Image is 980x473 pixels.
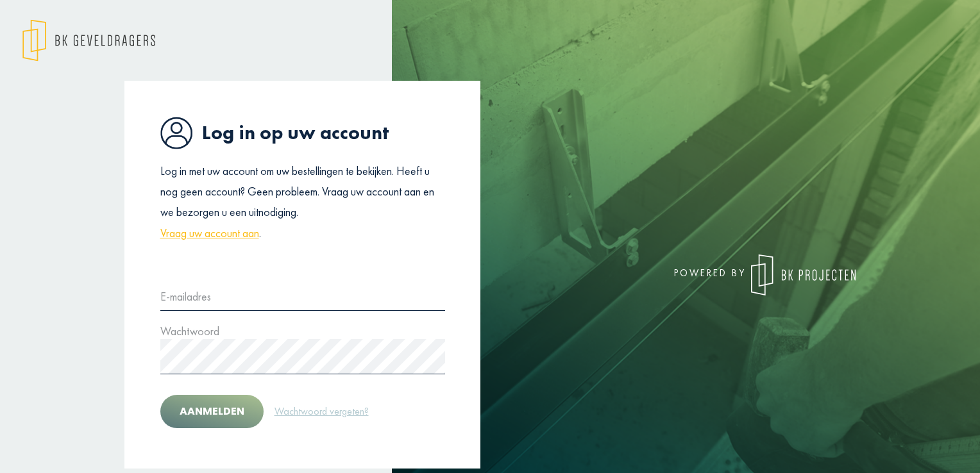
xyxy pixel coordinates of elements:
img: logo [751,254,856,295]
a: Vraag uw account aan [160,223,259,244]
font: Log in op uw account [202,121,389,144]
button: Aanmelden [160,395,264,428]
font: powered by [674,266,746,278]
label: Wachtwoord [160,321,219,342]
img: icon [160,117,192,149]
font: Log in met uw account om uw bestellingen te bekijken. Heeft u nog geen account? Geen probleem. Vr... [160,163,434,220]
img: logo [22,19,155,62]
font: . [259,226,261,240]
a: Wachtwoord vergeten? [274,403,369,420]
